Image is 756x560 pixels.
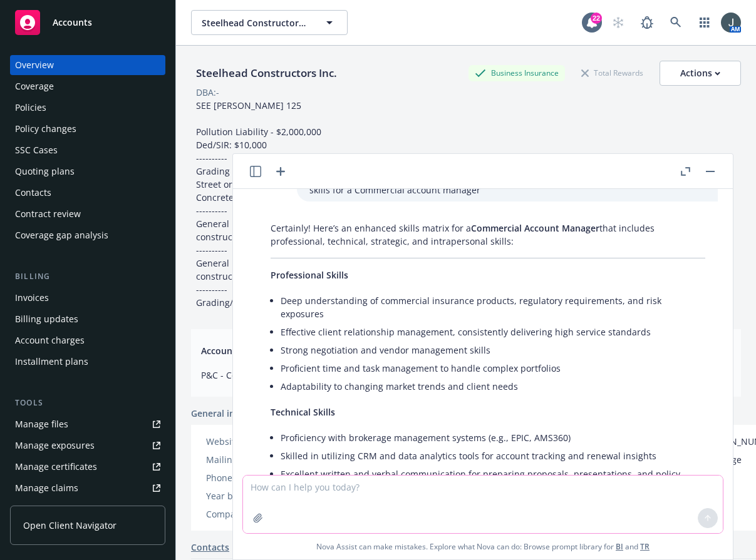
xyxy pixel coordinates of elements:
[591,13,602,24] div: 22
[281,341,705,359] li: Strong negotiation and vendor management skills
[10,5,165,40] a: Accounts
[10,309,165,329] a: Billing updates
[660,61,741,86] button: Actions
[15,98,46,118] div: Policies
[191,541,229,554] a: Contacts
[281,377,705,395] li: Adaptability to changing market trends and client needs
[469,65,565,81] div: Business Insurance
[15,457,97,477] div: Manage certificates
[606,10,631,35] a: Start snowing
[692,10,717,35] a: Switch app
[10,457,165,477] a: Manage certificates
[15,204,81,224] div: Contract review
[206,435,309,448] div: Website
[15,435,95,456] div: Manage exposures
[721,13,741,33] img: photo
[202,16,310,29] span: Steelhead Constructors Inc.
[281,447,705,465] li: Skilled in utilizing CRM and data analytics tools for account tracking and renewal insights
[634,10,660,35] a: Report a Bug
[10,76,165,96] a: Coverage
[10,98,165,118] a: Policies
[201,344,311,357] span: Account type
[10,414,165,434] a: Manage files
[15,140,58,160] div: SSC Cases
[201,369,311,382] span: P&C - Commercial lines
[281,292,705,323] li: Deep understanding of commercial insurance products, regulatory requirements, and risk exposures
[281,323,705,341] li: Effective client relationship management, consistently delivering high service standards
[15,55,54,75] div: Overview
[15,119,76,139] div: Policy changes
[196,86,219,99] div: DBA: -
[10,288,165,308] a: Invoices
[680,61,720,85] div: Actions
[10,478,165,498] a: Manage claims
[10,330,165,350] a: Account charges
[206,507,309,521] div: Company size
[10,225,165,245] a: Coverage gap analysis
[271,406,335,418] span: Technical Skills
[191,10,348,35] button: Steelhead Constructors Inc.
[271,269,348,281] span: Professional Skills
[316,534,650,559] span: Nova Assist can make mistakes. Explore what Nova can do: Browse prompt library for and
[191,407,244,420] span: General info
[271,221,705,248] p: Certainly! Here’s an enhanced skills matrix for a that includes professional, technical, strategi...
[206,489,309,502] div: Year business started
[15,183,51,203] div: Contacts
[616,541,623,552] a: BI
[206,453,309,466] div: Mailing address
[471,222,599,234] span: Commercial Account Manager
[281,465,705,496] li: Excellent written and verbal communication for preparing proposals, presentations, and policy doc...
[196,99,725,308] span: SEE [PERSON_NAME] 125 Pollution Liability - $2,000,000 Ded/SIR: $10,000 ---------- Grading & Pavi...
[10,270,165,283] div: Billing
[15,330,85,350] div: Account charges
[15,288,49,308] div: Invoices
[10,161,165,181] a: Quoting plans
[10,183,165,203] a: Contacts
[15,478,78,498] div: Manage claims
[15,161,75,181] div: Quoting plans
[206,471,309,484] div: Phone number
[191,65,342,81] div: Steelhead Constructors Inc.
[10,55,165,75] a: Overview
[10,119,165,139] a: Policy changes
[15,225,108,245] div: Coverage gap analysis
[15,414,68,434] div: Manage files
[10,435,165,456] a: Manage exposures
[23,519,117,532] span: Open Client Navigator
[281,429,705,447] li: Proficiency with brokerage management systems (e.g., EPIC, AMS360)
[10,204,165,224] a: Contract review
[53,18,92,28] span: Accounts
[640,541,650,552] a: TR
[10,352,165,372] a: Installment plans
[10,397,165,409] div: Tools
[15,352,88,372] div: Installment plans
[10,140,165,160] a: SSC Cases
[15,309,78,329] div: Billing updates
[281,359,705,377] li: Proficient time and task management to handle complex portfolios
[575,65,650,81] div: Total Rewards
[15,76,54,96] div: Coverage
[663,10,688,35] a: Search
